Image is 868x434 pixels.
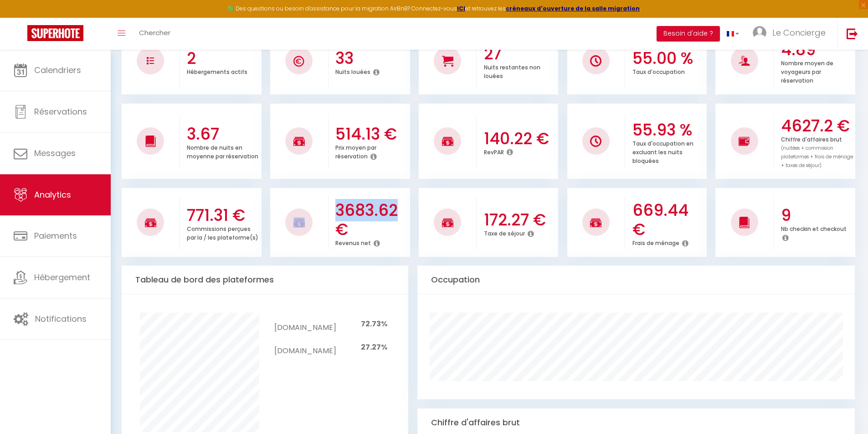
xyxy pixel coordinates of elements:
p: Nuits restantes non louées [484,62,540,80]
h3: 27 [484,44,556,63]
p: Taux d'occupation en excluant les nuits bloquées [632,138,693,165]
button: Ouvrir le widget de chat LiveChat [7,4,35,31]
div: Occupation [417,266,855,294]
span: 72.73% [361,319,387,329]
h3: 4627.2 € [781,116,853,136]
h3: 2 [187,49,259,68]
h3: 55.00 % [632,49,705,68]
p: Nuits louées [335,66,370,76]
img: NO IMAGE [739,136,750,146]
img: NO IMAGE [590,136,601,147]
p: Nombre de nuits en moyenne par réservation [187,142,258,160]
span: Chercher [139,28,170,37]
a: ... Le Concierge [746,18,837,50]
a: créneaux d'ouverture de la salle migration [506,5,640,12]
span: Réservations [34,106,87,117]
span: Le Concierge [772,27,826,38]
p: RevPAR [484,146,504,156]
p: Taux d'occupation [632,66,685,76]
a: Chercher [132,18,177,50]
span: (nuitées + commission plateformes + frais de ménage + taxes de séjour) [781,145,853,169]
p: Nb checkin et checkout [781,223,847,233]
img: ... [753,26,766,40]
h3: 33 [335,49,408,68]
p: Hébergements actifs [187,66,247,76]
h3: 55.93 % [632,120,705,140]
h3: 9 [781,206,853,225]
a: ICI [457,5,465,12]
h3: 771.31 € [187,206,259,225]
div: Tableau de bord des plateformes [122,266,408,294]
p: Taxe de séjour [484,228,525,237]
span: Paiements [34,230,77,241]
p: Commissions perçues par la / les plateforme(s) [187,223,258,241]
img: logout [847,28,858,39]
span: Messages [34,147,76,159]
td: [DOMAIN_NAME] [274,313,336,336]
span: Calendriers [34,64,81,76]
span: Analytics [34,189,71,200]
p: Revenus net [335,237,371,247]
button: Besoin d'aide ? [657,26,720,42]
img: NO IMAGE [147,57,154,64]
h3: 140.22 € [484,129,556,148]
h3: 3.67 [187,125,259,144]
span: Hébergement [34,272,90,283]
p: Frais de ménage [632,237,679,247]
img: Super Booking [27,25,83,41]
span: Notifications [35,313,87,324]
p: Nombre moyen de voyageurs par réservation [781,58,833,84]
p: Prix moyen par réservation [335,142,376,160]
td: [DOMAIN_NAME] [274,335,336,359]
h3: 172.27 € [484,210,556,230]
h3: 669.44 € [632,201,705,239]
h3: 514.13 € [335,125,408,144]
span: 27.27% [361,342,387,352]
p: Chiffre d'affaires brut [781,134,853,169]
h3: 3683.62 € [335,201,408,239]
h3: 4.89 [781,40,853,59]
iframe: Chat [829,393,861,427]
